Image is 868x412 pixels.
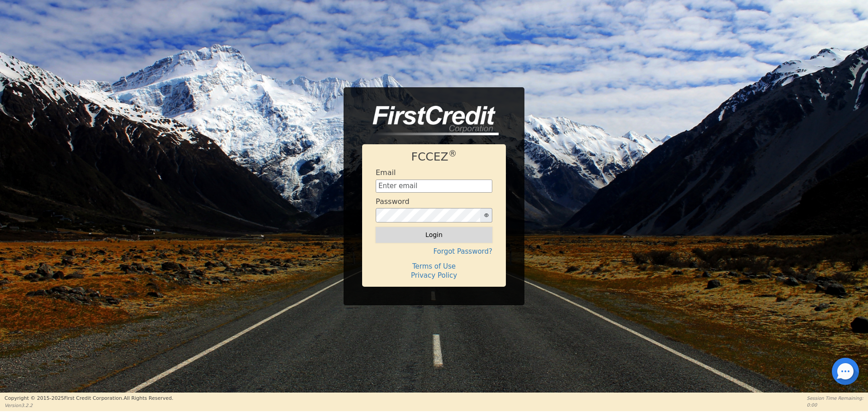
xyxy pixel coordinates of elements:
[376,271,492,279] h4: Privacy Policy
[376,227,492,242] button: Login
[807,402,863,408] p: 0:00
[376,197,410,206] h4: Password
[376,208,481,223] input: password
[807,395,863,402] p: Session Time Remaining:
[376,180,492,193] input: Enter email
[448,149,457,158] sup: ®
[376,168,396,177] h4: Email
[376,262,492,270] h4: Terms of Use
[362,106,499,136] img: logo-CMu_cnol.png
[376,247,492,256] h4: Forgot Password?
[376,150,492,164] h1: FCCEZ
[123,395,173,401] span: All Rights Reserved.
[5,402,173,409] p: Version 3.2.2
[5,395,173,403] p: Copyright © 2015- 2025 First Credit Corporation.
